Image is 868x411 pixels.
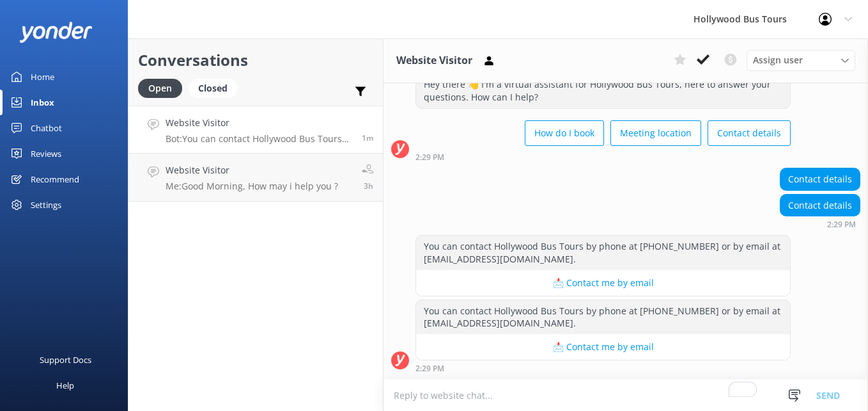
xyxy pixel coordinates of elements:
div: Help [56,373,74,398]
span: Sep 22 2025 11:10am (UTC -07:00) America/Tijuana [364,181,373,191]
div: Settings [31,192,61,218]
div: Chatbot [31,115,62,141]
div: Sep 22 2025 02:29pm (UTC -07:00) America/Tijuana [780,220,860,229]
textarea: To enrich screen reader interactions, please activate Accessibility in Grammarly extension settings [384,380,868,411]
p: Me: Good Morning, How may i help you ? [166,181,338,192]
a: Website VisitorMe:Good Morning, How may i help you ?3h [128,154,383,202]
div: Home [31,64,54,90]
a: Open [138,81,189,95]
div: Contact details [780,195,860,216]
div: Hey there 👋 I'm a virtual assistant for Hollywood Bus Tours, here to answer your questions. How c... [416,74,790,108]
img: yonder-white-logo.png [19,22,93,43]
button: Contact details [708,120,791,146]
div: Recommend [31,166,79,192]
a: Website VisitorBot:You can contact Hollywood Bus Tours by phone at [PHONE_NUMBER] or by email at ... [128,106,383,154]
strong: 2:29 PM [827,221,856,229]
a: Closed [189,81,244,95]
h4: Website Visitor [166,116,352,130]
button: 📩 Contact me by email [416,334,790,360]
h3: Website Visitor [396,52,472,69]
button: Meeting location [610,120,701,146]
p: Bot: You can contact Hollywood Bus Tours by phone at [PHONE_NUMBER] or by email at [EMAIL_ADDRESS... [166,133,352,145]
button: How do I book [525,120,604,146]
button: 📩 Contact me by email [416,270,790,296]
h4: Website Visitor [166,163,338,177]
div: Sep 22 2025 02:29pm (UTC -07:00) America/Tijuana [415,152,791,161]
div: You can contact Hollywood Bus Tours by phone at [PHONE_NUMBER] or by email at [EMAIL_ADDRESS][DOM... [416,300,790,334]
div: Assign User [747,50,855,70]
div: Inbox [31,90,54,115]
h2: Conversations [138,48,373,72]
div: Reviews [31,141,61,166]
strong: 2:29 PM [415,365,444,373]
div: Contact details [780,168,860,190]
strong: 2:29 PM [415,154,444,161]
div: Closed [189,79,237,98]
span: Assign user [753,53,803,67]
div: Sep 22 2025 02:29pm (UTC -07:00) America/Tijuana [415,364,791,373]
div: You can contact Hollywood Bus Tours by phone at [PHONE_NUMBER] or by email at [EMAIL_ADDRESS][DOM... [416,236,790,270]
div: Support Docs [40,347,91,373]
span: Sep 22 2025 02:29pm (UTC -07:00) America/Tijuana [362,133,373,143]
div: Open [138,79,182,98]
